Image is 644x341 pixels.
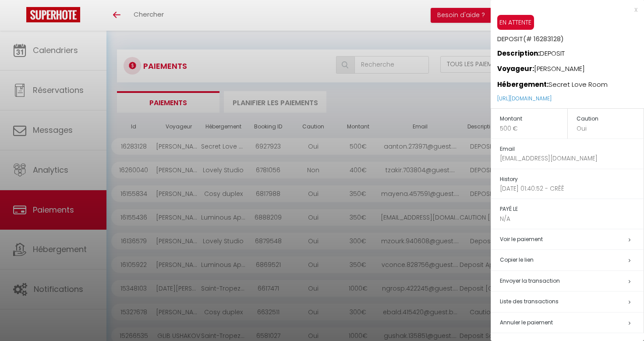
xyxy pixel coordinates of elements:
[577,124,644,133] p: Oui
[497,49,540,58] strong: Description:
[500,154,644,163] p: [EMAIL_ADDRESS][DOMAIN_NAME]
[500,124,567,133] p: 500 €
[500,255,644,265] h5: Copier le lien
[497,74,644,90] p: Secret Love Room
[577,114,644,124] h5: Caution
[491,4,637,15] div: x
[500,298,559,305] span: Liste des transactions
[497,80,548,89] strong: Hébergement:
[500,204,644,214] h5: PAYÉ LE
[500,174,644,185] h5: History
[497,58,644,74] p: [PERSON_NAME]
[497,30,644,43] h5: DEPOSIT
[497,64,534,73] strong: Voyageur:
[497,15,534,30] span: EN ATTENTE
[500,114,567,124] h5: Montant
[500,184,644,193] p: [DATE] 01:40:52 - CRÊÊ
[497,95,552,102] a: [URL][DOMAIN_NAME]
[500,235,543,243] a: Voir le paiement
[500,277,560,284] span: Envoyer la transaction
[500,214,644,224] p: N/A
[500,144,644,154] h5: Email
[500,319,553,326] span: Annuler le paiement
[497,43,644,59] p: DEPOSIT
[523,34,564,43] span: (# 16283128)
